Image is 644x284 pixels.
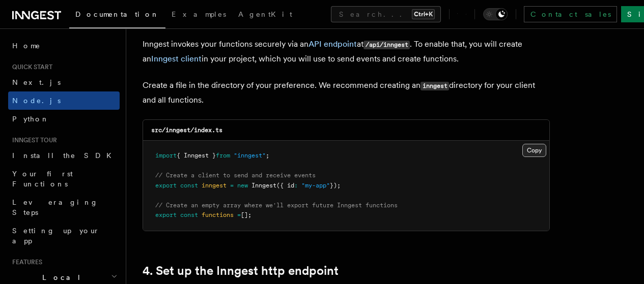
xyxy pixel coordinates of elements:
a: API endpoint [309,39,357,49]
span: Next.js [12,78,61,86]
span: { Inngest } [177,152,216,159]
span: Install the SDK [12,151,118,160]
a: Setting up your app [8,222,120,250]
span: Documentation [75,10,159,18]
span: functions [202,211,234,218]
a: Contact sales [524,6,617,22]
button: Copy [522,144,546,157]
a: Examples [165,3,232,27]
span: ; [266,152,269,159]
span: Setting up your app [12,227,100,245]
a: Next.js [8,73,120,91]
span: Node.js [12,97,61,105]
span: = [237,211,241,218]
span: Examples [172,10,226,18]
span: Your first Functions [12,170,73,188]
a: Documentation [69,3,165,28]
a: Home [8,37,120,55]
code: /api/inngest [363,41,410,49]
span: "inngest" [234,152,266,159]
a: 4. Set up the Inngest http endpoint [143,264,339,278]
span: Quick start [8,63,52,71]
kbd: Ctrl+K [412,9,435,19]
a: Install the SDK [8,146,120,165]
span: // Create a client to send and receive events [155,172,316,179]
a: AgentKit [232,3,298,27]
a: Leveraging Steps [8,193,120,222]
a: Node.js [8,91,120,110]
button: Toggle dark mode [483,8,508,20]
span: from [216,152,230,159]
span: // Create an empty array where we'll export future Inngest functions [155,202,398,209]
span: import [155,152,177,159]
span: }); [330,182,341,189]
span: : [294,182,298,189]
span: export [155,211,177,218]
span: Inngest tour [8,136,57,144]
p: Inngest invokes your functions securely via an at . To enable that, you will create an in your pr... [143,37,550,66]
code: src/inngest/index.ts [151,127,222,134]
span: const [180,182,198,189]
a: Your first Functions [8,165,120,193]
span: new [237,182,248,189]
span: Leveraging Steps [12,198,98,216]
span: Python [12,115,49,123]
button: Search...Ctrl+K [331,6,441,22]
span: inngest [202,182,227,189]
a: Python [8,110,120,128]
span: Features [8,258,42,266]
span: ({ id [276,182,294,189]
span: AgentKit [238,10,292,18]
a: Inngest client [151,54,202,64]
span: export [155,182,177,189]
p: Create a file in the directory of your preference. We recommend creating an directory for your cl... [143,78,550,107]
span: Home [12,41,41,51]
span: []; [241,211,251,218]
span: "my-app" [301,182,330,189]
code: inngest [421,82,449,90]
span: Inngest [251,182,276,189]
span: = [230,182,234,189]
span: const [180,211,198,218]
